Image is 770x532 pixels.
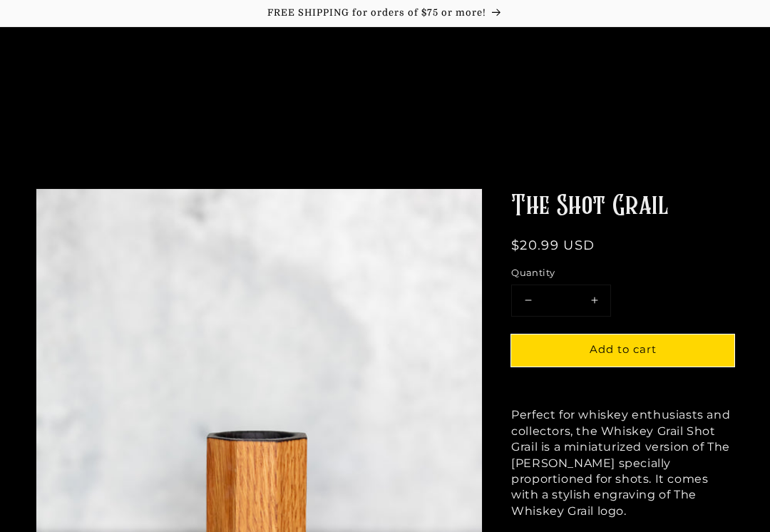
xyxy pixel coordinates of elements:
button: Add to cart [511,334,734,367]
p: FREE SHIPPING for orders of $75 or more! [14,7,756,19]
span: Add to cart [590,342,657,356]
h1: The Shot Grail [511,188,734,225]
label: Quantity [511,266,734,280]
span: $20.99 USD [511,237,595,253]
